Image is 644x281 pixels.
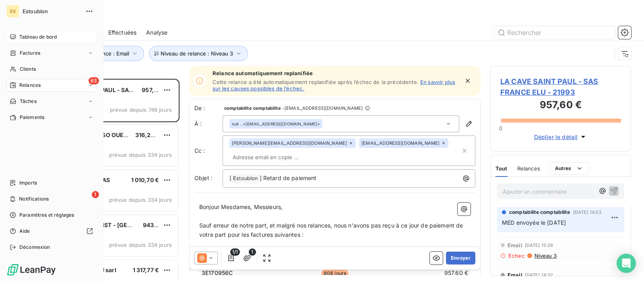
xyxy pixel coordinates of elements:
[142,86,166,93] span: 957,60 €
[534,133,578,141] span: Déplier le détail
[229,151,322,163] input: Adresse email en copie ...
[89,77,99,84] span: 63
[131,176,159,183] span: 1 010,70 €
[199,222,465,238] span: Sauf erreur de notre part, et malgré nos relances, nous n'avons pas reçu à ce jour de paiement de...
[525,273,553,277] span: [DATE] 14:32
[133,267,159,273] span: 1 317,77 €
[380,269,469,277] td: 957,60 €
[534,252,557,259] span: Niveau 3
[20,114,44,121] span: Paiements
[194,104,223,112] span: De :
[499,125,502,131] span: 0
[19,33,57,41] span: Tableau de bord
[249,248,256,256] span: 1
[573,210,602,215] span: [DATE] 14:53
[6,263,56,276] img: Logo LeanPay
[149,46,248,61] button: Niveau de relance : Niveau 3
[194,174,213,181] span: Objet :
[194,147,223,155] label: Cc :
[224,106,281,111] span: comptabilite comptabilite
[494,26,615,39] input: Rechercher
[500,76,621,98] span: LA CAVE SAINT PAUL - SAS FRANCE ELU - 21993
[109,197,172,203] span: prévue depuis 334 jours
[110,107,172,113] span: prévue depuis 748 jours
[213,79,419,85] span: Cette relance a été automatiquement replanifiée après l’échec de la précédente.
[92,191,99,198] span: 1
[19,82,41,89] span: Relances
[20,66,36,73] span: Clients
[500,98,621,114] h3: 957,60 €
[19,211,74,219] span: Paramètres et réglages
[232,141,347,146] span: [PERSON_NAME][EMAIL_ADDRESS][DOMAIN_NAME]
[20,49,40,57] span: Factures
[283,106,363,111] span: - [EMAIL_ADDRESS][DOMAIN_NAME]
[517,165,540,172] span: Relances
[194,120,223,128] label: À :
[508,242,522,248] span: Email
[20,98,37,105] span: Tâches
[509,209,570,216] span: comptabilite comptabilite
[6,5,19,18] div: ES
[19,195,49,203] span: Notifications
[109,152,172,158] span: prévue depuis 334 jours
[229,174,231,181] span: [
[57,222,177,228] span: THE BISTROLOGIST - [GEOGRAPHIC_DATA]
[39,79,180,281] div: grid
[6,225,96,238] a: Aide
[19,228,30,235] span: Aide
[135,131,160,138] span: 316,28 €
[108,29,137,37] span: Effectuées
[508,272,522,278] span: Email
[550,162,589,175] button: Autres
[508,252,525,259] span: Echec
[23,8,80,14] span: Estoublon
[446,252,475,265] button: Envoyer
[321,270,349,277] span: 808 jours
[502,219,566,226] span: MED envoyée le [DATE]
[146,29,167,37] span: Analyse
[57,86,169,93] span: LA CAVE SAINT PAUL - SAS FRANCE ELU
[232,121,241,127] span: null .
[213,70,459,76] span: Relance automatiquement replanifiée
[361,141,440,146] span: [EMAIL_ADDRESS][DOMAIN_NAME]
[525,243,553,248] span: [DATE] 15:28
[232,121,320,127] div: <[EMAIL_ADDRESS][DOMAIN_NAME]>
[260,174,317,181] span: ] Retard de paiement
[495,165,508,172] span: Tout
[19,244,50,251] span: Déconnexion
[143,222,167,228] span: 943,81 €
[109,242,172,248] span: prévue depuis 334 jours
[199,203,283,210] span: Bonjour Mesdames, Messieurs,
[532,132,590,142] button: Déplier le détail
[202,269,233,277] span: 3E170956C
[617,254,636,273] div: Open Intercom Messenger
[213,79,455,92] a: En savoir plus sur les causes possibles de l’échec.
[230,248,240,256] span: 1/1
[161,50,233,57] span: Niveau de relance : Niveau 3
[19,179,37,187] span: Imports
[232,174,259,183] span: Estoublon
